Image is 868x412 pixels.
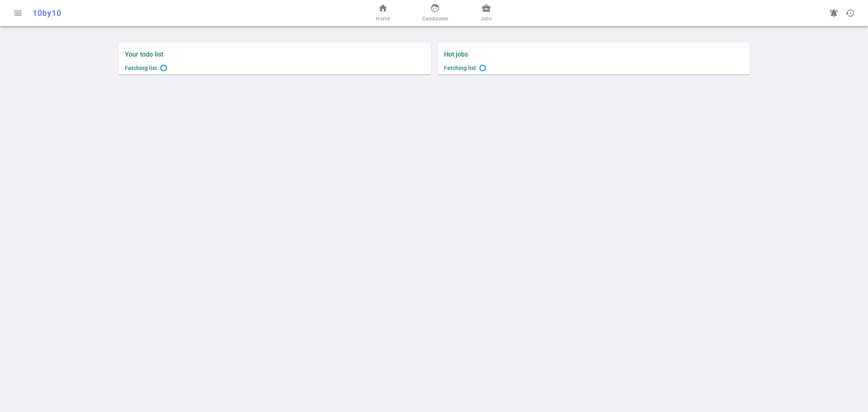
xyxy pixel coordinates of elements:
span: Home [376,15,389,23]
span: Fetching list [125,65,157,71]
label: Your todo list [125,50,424,58]
span: Fetching list [444,65,476,71]
span: menu [13,8,23,18]
span: history [845,8,855,18]
button: Open history [842,5,858,21]
a: Jobs [481,3,492,23]
span: home [378,3,388,13]
label: Hot jobs [444,50,590,58]
a: Go to see announcements [826,5,842,21]
span: notifications_active [829,8,839,18]
div: 10by10 [33,8,286,18]
button: Open menu [10,5,26,21]
span: business_center [481,3,491,13]
a: Home [376,3,389,23]
span: Jobs [481,15,492,23]
span: face [430,3,440,13]
a: Candidates [422,3,448,23]
span: Candidates [422,15,448,23]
